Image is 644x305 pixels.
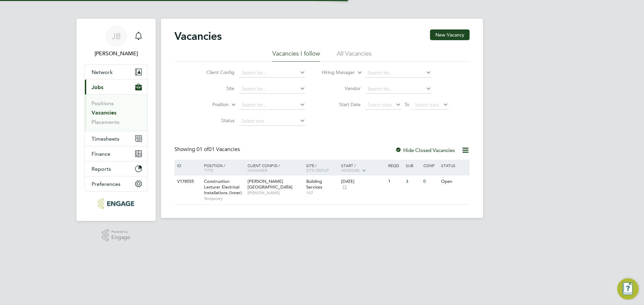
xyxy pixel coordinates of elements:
a: Go to home page [85,198,148,209]
span: Vendors [341,167,360,173]
label: Position [190,101,229,108]
span: Jobs [92,84,103,90]
button: Preferences [85,176,147,191]
span: Type [204,167,213,173]
button: Jobs [85,80,147,94]
div: Jobs [85,94,147,131]
span: Manager [248,167,267,173]
span: Timesheets [92,136,119,142]
label: Start Date [322,101,361,107]
nav: Main navigation [76,19,156,221]
a: JB[PERSON_NAME] [85,25,148,58]
span: Engage [111,235,130,240]
div: [DATE] [341,179,385,184]
input: Search for... [365,84,431,94]
a: Vacancies [92,109,116,116]
input: Search for... [239,68,305,78]
span: [PERSON_NAME][GEOGRAPHIC_DATA] [248,178,292,190]
a: Placements [92,119,119,125]
div: ID [175,160,199,171]
span: To [402,100,411,109]
span: Finance [92,151,110,157]
li: All Vacancies [337,50,372,62]
span: Jack Baron [85,50,148,58]
span: 01 of [197,146,209,153]
h2: Vacancies [174,29,222,43]
div: V178555 [175,175,199,188]
span: JB [112,32,121,41]
input: Search for... [365,68,431,78]
input: Select one [239,117,305,126]
label: Hiring Manager [316,69,355,76]
input: Search for... [239,84,305,94]
div: Position / [199,160,246,176]
div: Status [439,160,469,171]
button: Timesheets [85,131,147,146]
span: Powered by [111,229,130,235]
span: [PERSON_NAME] [248,190,303,196]
span: Network [92,69,113,75]
div: Reqd [386,160,404,171]
div: Client Config / [246,160,305,176]
span: Construction Lecturer Electrical Installations (Inner) [204,178,242,196]
span: 15 [341,184,348,190]
img: huntereducation-logo-retina.png [98,198,134,209]
label: Status [196,118,234,124]
a: Powered byEngage [102,229,130,242]
label: Hide Closed Vacancies [395,147,455,153]
button: Reports [85,161,147,176]
button: New Vacancy [430,29,470,40]
div: Site / [305,160,340,176]
li: Vacancies I follow [272,50,320,62]
label: Site [196,85,234,91]
div: 0 [422,175,439,188]
div: 3 [404,175,422,188]
span: 107 [306,190,338,196]
div: Sub [404,160,422,171]
span: Site Group [306,167,329,173]
label: Vendor [322,85,361,91]
a: Positions [92,100,114,106]
span: Reports [92,166,111,172]
label: Client Config [196,69,234,75]
div: 1 [386,175,404,188]
span: Select date [415,102,439,108]
span: 01 Vacancies [197,146,240,153]
button: Finance [85,146,147,161]
div: Open [439,175,469,188]
span: Select date [368,102,392,108]
div: Showing [174,146,241,153]
div: Start / [339,160,386,176]
span: Temporary [204,196,244,201]
button: Engage Resource Center [617,278,639,300]
span: Preferences [92,181,120,187]
input: Search for... [239,100,305,110]
button: Network [85,65,147,79]
div: Conf [422,160,439,171]
span: Building Services [306,178,322,190]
